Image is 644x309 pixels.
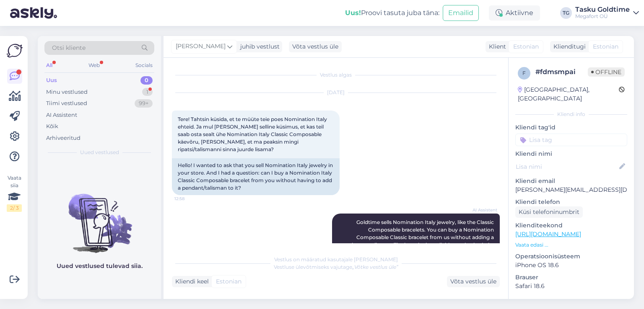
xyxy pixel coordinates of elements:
div: 0 [140,76,153,85]
span: Offline [588,67,625,77]
span: Estonian [216,277,241,286]
div: Uus [46,76,57,85]
div: Tiimi vestlused [46,99,87,108]
span: Uued vestlused [80,149,119,156]
div: Klienditugi [550,42,586,51]
div: Aktiivne [489,5,540,21]
span: Otsi kliente [52,44,86,52]
img: No chats [38,179,161,254]
div: Kliendi keel [172,277,209,286]
div: 99+ [135,99,153,108]
span: Goldtime sells Nomination Italy jewelry, like the Classic Composable bracelets. You can buy a Nom... [338,219,495,263]
div: Kõik [46,122,58,131]
div: Võta vestlus üle [447,276,500,287]
div: Proovi tasuta juba täna: [345,8,439,18]
p: [PERSON_NAME][EMAIL_ADDRESS][DOMAIN_NAME] [515,185,627,194]
i: „Võtke vestlus üle” [352,264,398,270]
div: AI Assistent [46,111,77,119]
p: iPhone OS 18.6 [515,261,627,270]
p: Brauser [515,273,627,282]
input: Lisa nimi [516,162,618,171]
div: Hello! I wanted to ask that you sell Nomination Italy jewelry in your store. And I had a question... [172,158,340,195]
p: Kliendi email [515,177,627,185]
span: f [522,70,526,76]
span: Vestlus on määratud kasutajale [PERSON_NAME] [274,256,398,263]
p: Kliendi nimi [515,149,627,158]
p: Uued vestlused tulevad siia. [57,262,143,270]
div: Vaata siia [7,174,22,212]
div: TG [560,7,572,19]
a: [URL][DOMAIN_NAME] [515,230,581,238]
div: Minu vestlused [46,88,88,96]
div: juhib vestlust [237,42,280,51]
b: Uus! [345,9,361,17]
span: AI Assistent [466,207,497,213]
div: Kliendi info [515,111,627,118]
span: 12:58 [174,196,206,202]
button: Emailid [443,5,479,21]
div: 1 [142,88,153,96]
div: Socials [134,60,154,71]
p: Vaata edasi ... [515,241,627,249]
div: Küsi telefoninumbrit [515,206,583,218]
div: # fdmsmpai [535,67,588,77]
div: [DATE] [172,89,500,96]
div: Arhiveeritud [46,134,80,142]
div: 2 / 3 [7,204,22,212]
p: Safari 18.6 [515,282,627,291]
img: Askly Logo [7,43,23,59]
div: Web [87,60,101,71]
div: Võta vestlus üle [289,41,342,52]
span: Tere! Tahtsin küsida, et te müüte teie poes Nomination Italy ehteid. Ja mul [PERSON_NAME] selline... [178,116,328,152]
div: Megafort OÜ [575,13,630,20]
span: Vestluse ülevõtmiseks vajutage [274,264,398,270]
div: Tasku Goldtime [575,6,630,13]
input: Lisa tag [515,134,627,146]
div: [GEOGRAPHIC_DATA], [GEOGRAPHIC_DATA] [518,85,619,103]
a: Tasku GoldtimeMegafort OÜ [575,6,639,20]
p: Kliendi tag'id [515,123,627,132]
p: Operatsioonisüsteem [515,252,627,261]
div: Klient [486,42,506,51]
div: Vestlus algas [172,71,500,79]
div: All [44,60,54,71]
span: Estonian [593,42,618,51]
p: Kliendi telefon [515,198,627,206]
span: [PERSON_NAME] [176,42,226,51]
p: Klienditeekond [515,221,627,230]
span: Estonian [513,42,539,51]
